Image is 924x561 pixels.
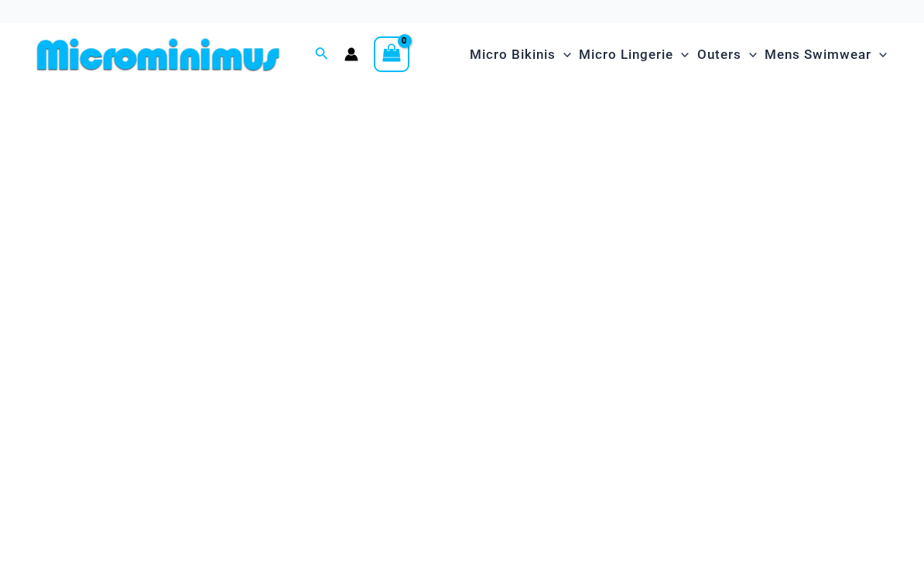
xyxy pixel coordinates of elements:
img: MM SHOP LOGO FLAT [31,37,286,72]
a: Search icon link [315,45,329,64]
span: Mens Swimwear [765,35,871,74]
span: Outers [697,35,741,74]
a: Micro LingerieMenu ToggleMenu Toggle [575,31,693,78]
span: Micro Lingerie [579,35,673,74]
a: Account icon link [344,47,358,61]
a: OutersMenu ToggleMenu Toggle [693,31,761,78]
a: Micro BikinisMenu ToggleMenu Toggle [466,31,575,78]
a: Mens SwimwearMenu ToggleMenu Toggle [761,31,891,78]
span: Menu Toggle [741,35,757,74]
nav: Site Navigation [464,29,893,81]
span: Menu Toggle [871,35,887,74]
a: View Shopping Cart, empty [374,36,409,72]
span: Menu Toggle [673,35,689,74]
span: Menu Toggle [556,35,571,74]
span: Micro Bikinis [470,35,556,74]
